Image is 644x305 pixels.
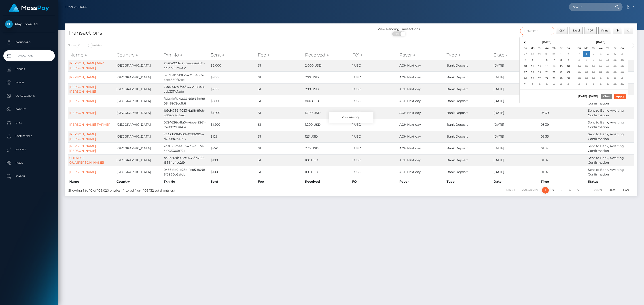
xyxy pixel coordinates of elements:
[351,107,398,119] td: 1 USD
[522,51,529,57] td: 27
[304,71,351,83] td: 700 USD
[543,75,550,81] td: 27
[445,95,493,107] td: Bank Deposit
[590,69,597,75] td: 23
[399,99,421,103] span: ACH Next day
[257,178,304,185] th: Fee
[590,75,597,81] td: 30
[587,107,634,119] td: Sent to Bank, Awaiting Confirmation
[557,75,565,81] td: 29
[604,69,611,75] td: 25
[5,146,53,153] p: API Keys
[304,60,351,71] td: 2,000 USD
[5,39,53,46] p: Dashboard
[611,81,619,87] td: 10
[492,60,540,71] td: [DATE]
[540,142,587,154] td: 01:14
[3,77,55,88] a: Payees
[9,4,49,12] img: MassPay Logo
[611,51,619,57] td: 5
[557,51,565,57] td: 1
[257,154,304,166] td: $1
[5,133,53,140] p: User Profile
[399,146,421,150] span: ACH Next day
[3,90,55,102] a: Cancellations
[115,83,163,95] td: [GEOGRAPHIC_DATA]
[5,52,53,59] p: Transactions
[557,57,565,63] td: 8
[5,93,53,99] p: Cancellations
[557,69,565,75] td: 22
[529,45,536,51] th: Mo
[351,27,447,31] div: View Pending Transactions
[399,87,421,91] span: ACH Next day
[587,29,593,32] span: PDF
[351,119,398,131] td: 1 USD
[540,107,587,119] td: 03:39
[69,170,96,174] a: [PERSON_NAME]
[550,75,557,81] td: 28
[445,142,493,154] td: Bank Deposit
[445,83,493,95] td: Bank Deposit
[543,81,550,87] td: 3
[522,45,529,51] th: Su
[598,27,611,34] button: Print
[604,75,611,81] td: 2
[115,95,163,107] td: [GEOGRAPHIC_DATA]
[210,50,257,59] th: Sent: activate to sort column ascending
[5,160,53,166] p: Taxes
[163,83,210,95] td: 27a4902b-fa4f-443e-8848-ccb33f1e1ade
[351,60,398,71] td: 1 USD
[590,81,597,87] td: 7
[543,69,550,75] td: 20
[69,111,96,115] a: [PERSON_NAME]
[445,131,493,142] td: Bank Deposit
[529,63,536,69] td: 11
[587,119,634,131] td: Sent to Bank, Awaiting Confirmation
[576,57,583,63] td: 7
[351,154,398,166] td: 1 USD
[445,50,493,59] th: Type: activate to sort column ascending
[399,158,421,162] span: ACH Next day
[543,63,550,69] td: 13
[597,63,604,69] td: 17
[611,45,619,51] th: Fr
[597,75,604,81] td: 1
[585,27,597,34] button: PDF
[492,71,540,83] td: [DATE]
[69,75,96,79] a: [PERSON_NAME]
[590,63,597,69] td: 16
[566,187,573,194] a: 4
[5,106,53,113] p: Batches
[536,57,543,63] td: 5
[163,95,210,107] td: f66cdbf6-4066-4684-bc98-0848972ccfb6
[590,45,597,51] th: Tu
[550,63,557,69] td: 14
[536,69,543,75] td: 19
[115,178,163,185] th: Country
[65,2,87,12] a: Transactions
[3,117,55,128] a: Links
[68,186,300,193] div: Showing 1 to 10 of 108,020 entries (filtered from 108,132 total entries)
[565,63,572,69] td: 16
[68,50,115,59] th: Name: activate to sort column ascending
[351,131,398,142] td: 1 USD
[163,119,210,131] td: 0724626c-8a04-4eea-9261-37d887d84764
[3,50,55,61] a: Transactions
[587,142,634,154] td: Sent to Bank, Awaiting Confirmation
[583,57,590,63] td: 8
[614,94,626,99] button: Apply
[3,64,55,75] a: Ledger
[611,57,619,63] td: 12
[399,75,421,79] span: ACH Next day
[583,81,590,87] td: 6
[115,154,163,166] td: [GEOGRAPHIC_DATA]
[163,154,210,166] td: be8e209b-f22e-463f-a700-15834b4ec219
[542,187,549,194] a: 1
[399,170,421,174] span: ACH Next day
[576,63,583,69] td: 14
[351,95,398,107] td: 1 USD
[576,51,583,57] td: 31
[619,57,626,63] td: 13
[529,75,536,81] td: 25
